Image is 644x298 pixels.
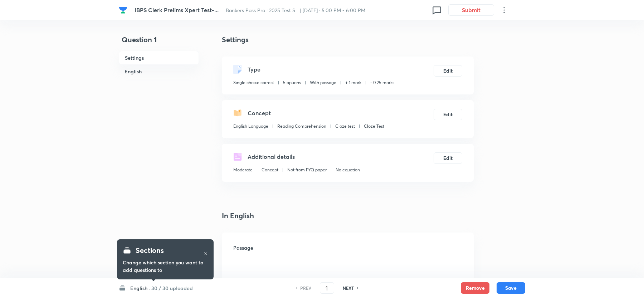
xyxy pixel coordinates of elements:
h6: Change which section you want to add questions to [123,259,208,274]
h5: Concept [248,109,271,117]
p: Reading Comprehension [277,123,326,130]
h6: Passage [233,244,462,251]
p: Single choice correct [233,79,274,86]
span: IBPS Clerk Prelims Xpert Test-... [135,6,219,14]
p: With passage [310,79,336,86]
p: Moderate [233,167,253,173]
h6: PREV [300,285,311,291]
p: No equation [336,167,360,173]
button: Remove [461,282,489,294]
h6: NEXT [343,285,354,291]
p: Cloze Test [364,123,384,130]
h5: Additional details [248,152,295,161]
span: Bankers Pass Pro : 2025 Test S... | [DATE] · 5:00 PM - 6:00 PM [226,7,365,14]
h6: English · [130,284,150,292]
button: Edit [434,109,462,120]
h6: 30 / 30 uploaded [151,284,193,292]
p: Cloze test [335,123,355,130]
h4: Sections [136,245,164,256]
h4: In English [222,210,474,221]
p: + 1 mark [345,79,361,86]
img: questionDetails.svg [233,152,242,161]
h5: Type [248,65,260,74]
h4: Question 1 [119,34,199,51]
p: 5 options [283,79,301,86]
img: Company Logo [119,6,127,14]
h6: English [119,65,199,78]
button: Save [497,282,525,294]
p: - 0.25 marks [370,79,394,86]
p: Concept [262,167,278,173]
img: questionType.svg [233,65,242,74]
button: Edit [434,152,462,164]
h6: Settings [119,51,199,65]
p: Not from PYQ paper [287,167,327,173]
p: English Language [233,123,268,130]
a: Company Logo [119,6,129,14]
button: Submit [448,4,494,16]
h4: Settings [222,34,474,45]
button: Edit [434,65,462,77]
img: questionConcept.svg [233,109,242,117]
